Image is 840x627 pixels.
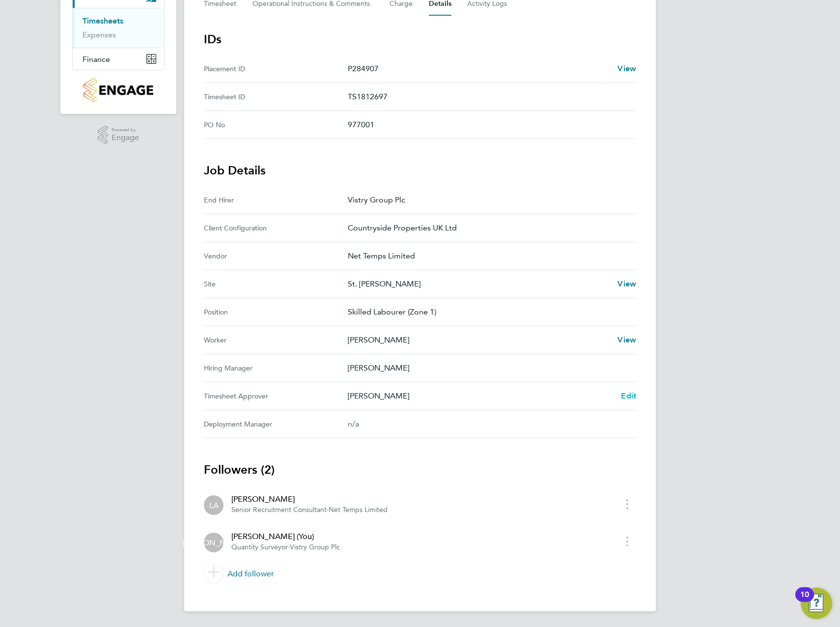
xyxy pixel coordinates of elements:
[617,335,636,344] span: View
[204,495,224,515] div: Lauren Ashmore
[348,119,628,131] p: 977001
[182,537,246,548] span: [PERSON_NAME]
[112,134,139,142] span: Engage
[800,595,809,607] div: 10
[204,390,348,402] div: Timesheet Approver
[204,418,348,430] div: Deployment Manager
[204,163,636,178] h3: Job Details
[83,55,110,64] span: Finance
[348,63,610,75] p: P284907
[204,462,636,478] h3: Followers (2)
[617,278,636,290] a: View
[209,500,219,511] span: LA
[204,306,348,318] div: Position
[348,306,628,318] p: Skilled Labourer (Zone 1)
[98,126,140,144] a: Powered byEngage
[348,418,620,430] div: n/a
[348,334,610,346] p: [PERSON_NAME]
[204,560,636,588] a: Add follower
[348,250,628,262] p: Net Temps Limited
[204,31,636,588] section: Details
[83,30,116,39] a: Expenses
[231,506,327,514] span: Senior Recruitment Consultant
[290,543,340,551] span: Vistry Group Plc
[204,533,224,552] div: James Archer (You)
[204,362,348,374] div: Hiring Manager
[73,8,164,48] div: Timesheets
[617,334,636,346] a: View
[617,64,636,73] span: View
[204,222,348,234] div: Client Configuration
[231,493,388,505] div: [PERSON_NAME]
[329,506,388,514] span: Net Temps Limited
[72,78,165,102] a: Go to home page
[204,91,348,103] div: Timesheet ID
[73,48,164,70] button: Finance
[231,531,340,542] div: [PERSON_NAME] (You)
[348,222,628,234] p: Countryside Properties UK Ltd
[348,278,610,290] p: St. [PERSON_NAME]
[204,250,348,262] div: Vendor
[288,543,290,551] span: ·
[112,126,139,134] span: Powered by
[348,390,613,402] p: [PERSON_NAME]
[204,119,348,131] div: PO No
[801,588,832,619] button: Open Resource Center, 10 new notifications
[204,278,348,290] div: Site
[204,63,348,75] div: Placement ID
[204,334,348,346] div: Worker
[84,78,153,102] img: countryside-properties-logo-retina.png
[621,390,636,402] a: Edit
[348,91,628,103] p: TS1812697
[618,534,636,549] button: timesheet menu
[348,194,628,206] p: Vistry Group Plc
[348,362,628,374] p: [PERSON_NAME]
[231,543,288,551] span: Quantity Surveyor
[618,496,636,512] button: timesheet menu
[617,63,636,75] a: View
[617,279,636,288] span: View
[327,506,329,514] span: ·
[204,194,348,206] div: End Hirer
[621,391,636,400] span: Edit
[83,16,123,26] a: Timesheets
[204,31,636,47] h3: IDs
